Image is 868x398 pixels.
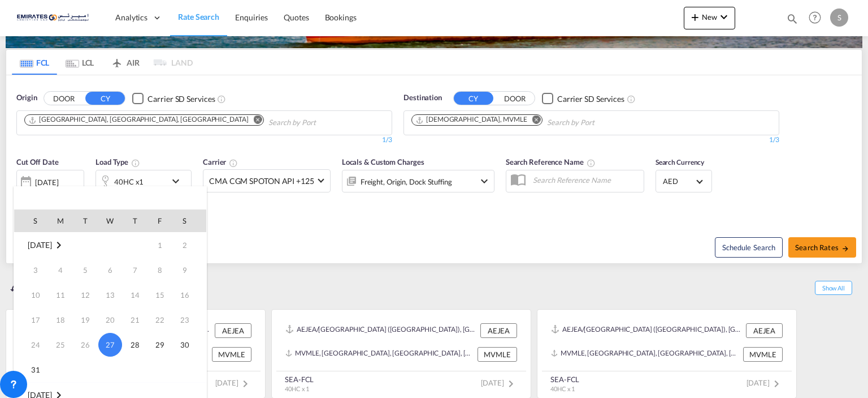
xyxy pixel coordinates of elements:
[147,283,172,307] td: Friday August 15 2025
[172,283,206,307] td: Saturday August 16 2025
[14,209,48,232] th: S
[98,209,123,232] th: W
[123,209,147,232] th: T
[48,283,73,307] td: Monday August 11 2025
[98,258,123,283] td: Wednesday August 6 2025
[123,307,147,332] td: Thursday August 21 2025
[14,307,206,332] tr: Week 4
[172,332,206,357] td: Saturday August 30 2025
[73,332,98,357] td: Tuesday August 26 2025
[147,209,172,232] th: F
[14,332,48,357] td: Sunday August 24 2025
[14,307,48,332] td: Sunday August 17 2025
[48,209,73,232] th: M
[73,209,98,232] th: T
[98,333,122,357] span: 27
[123,332,147,357] td: Thursday August 28 2025
[14,332,206,357] tr: Week 5
[172,258,206,283] td: Saturday August 9 2025
[14,233,98,258] td: August 2025
[14,233,206,258] tr: Week 1
[73,307,98,332] td: Tuesday August 19 2025
[98,283,123,307] td: Wednesday August 13 2025
[14,283,206,307] tr: Week 3
[124,333,146,356] span: 28
[173,333,196,356] span: 30
[147,258,172,283] td: Friday August 8 2025
[48,307,73,332] td: Monday August 18 2025
[123,283,147,307] td: Thursday August 14 2025
[98,332,123,357] td: Wednesday August 27 2025
[172,233,206,258] td: Saturday August 2 2025
[14,357,206,383] tr: Week 6
[14,357,48,383] td: Sunday August 31 2025
[24,358,47,381] span: 31
[14,283,48,307] td: Sunday August 10 2025
[147,233,172,258] td: Friday August 1 2025
[123,258,147,283] td: Thursday August 7 2025
[14,258,48,283] td: Sunday August 3 2025
[149,333,171,356] span: 29
[48,258,73,283] td: Monday August 4 2025
[28,240,52,250] span: [DATE]
[48,332,73,357] td: Monday August 25 2025
[73,283,98,307] td: Tuesday August 12 2025
[147,332,172,357] td: Friday August 29 2025
[147,307,172,332] td: Friday August 22 2025
[172,307,206,332] td: Saturday August 23 2025
[98,307,123,332] td: Wednesday August 20 2025
[14,258,206,283] tr: Week 2
[172,209,206,232] th: S
[73,258,98,283] td: Tuesday August 5 2025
